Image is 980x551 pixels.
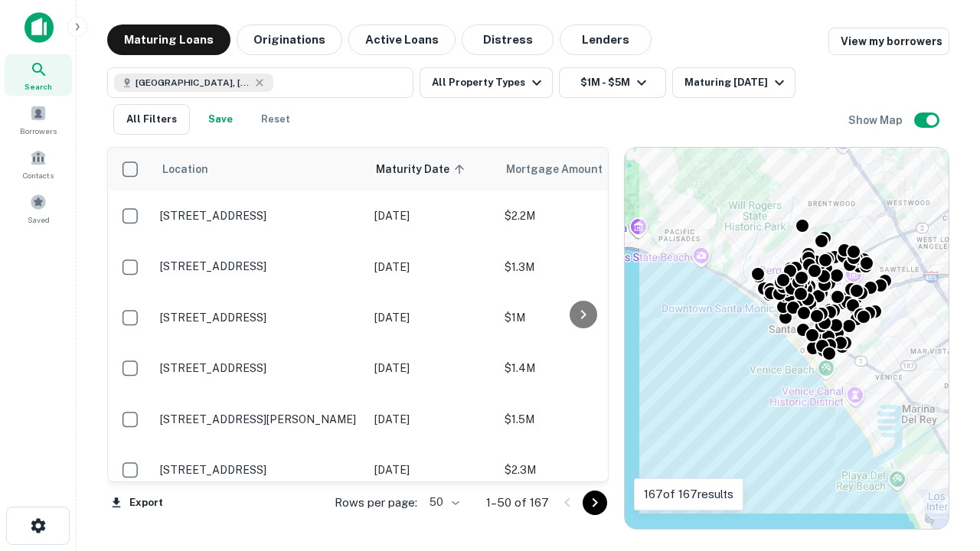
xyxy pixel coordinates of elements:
p: [STREET_ADDRESS] [160,311,359,324]
span: Location [162,160,208,178]
button: All Filters [113,104,190,135]
button: Active Loans [348,24,456,55]
span: Mortgage Amount [506,160,622,178]
a: Search [5,54,72,96]
p: [STREET_ADDRESS] [160,361,359,375]
iframe: Chat Widget [903,429,980,502]
div: Maturing [DATE] [684,73,789,92]
button: Go to next page [583,491,607,515]
p: $1.3M [505,259,658,275]
button: Distress [462,24,554,55]
p: Rows per page: [335,494,417,512]
span: [GEOGRAPHIC_DATA], [GEOGRAPHIC_DATA], [GEOGRAPHIC_DATA] [136,76,250,90]
a: Contacts [5,143,72,184]
p: [STREET_ADDRESS] [160,209,359,223]
p: [STREET_ADDRESS] [160,463,359,477]
a: Saved [5,187,72,229]
button: Maturing [DATE] [672,67,795,98]
th: Mortgage Amount [497,148,665,191]
p: $2.2M [505,207,658,224]
p: [DATE] [374,360,489,377]
p: $2.3M [505,461,658,478]
p: 1–50 of 167 [486,494,549,512]
button: Lenders [560,24,652,55]
p: [DATE] [374,309,489,326]
p: [DATE] [374,259,489,275]
div: 50 [423,491,462,514]
span: Search [24,80,52,93]
p: [DATE] [374,411,489,428]
a: View my borrowers [828,28,949,55]
span: Maturity Date [376,160,469,178]
button: [GEOGRAPHIC_DATA], [GEOGRAPHIC_DATA], [GEOGRAPHIC_DATA] [107,67,413,98]
p: $1.5M [505,411,658,428]
button: Maturing Loans [107,24,230,55]
div: 0 0 [625,148,949,529]
button: $1M - $5M [559,67,666,98]
h6: Show Map [848,112,905,129]
button: All Property Types [420,67,553,98]
button: Reset [251,104,300,135]
button: Save your search to get updates of matches that match your search criteria. [196,104,245,135]
span: Contacts [23,169,54,181]
span: Borrowers [20,125,57,137]
p: $1M [505,309,658,326]
img: capitalize-icon.png [24,12,54,43]
p: 167 of 167 results [644,485,733,504]
button: Export [107,491,167,514]
span: Saved [28,214,50,226]
th: Maturity Date [367,148,497,191]
p: [DATE] [374,461,489,478]
a: Borrowers [5,99,72,140]
p: $1.4M [505,360,658,377]
p: [STREET_ADDRESS] [160,259,359,273]
th: Location [152,148,367,191]
button: Originations [237,24,342,55]
p: [STREET_ADDRESS][PERSON_NAME] [160,412,359,426]
p: [DATE] [374,207,489,224]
